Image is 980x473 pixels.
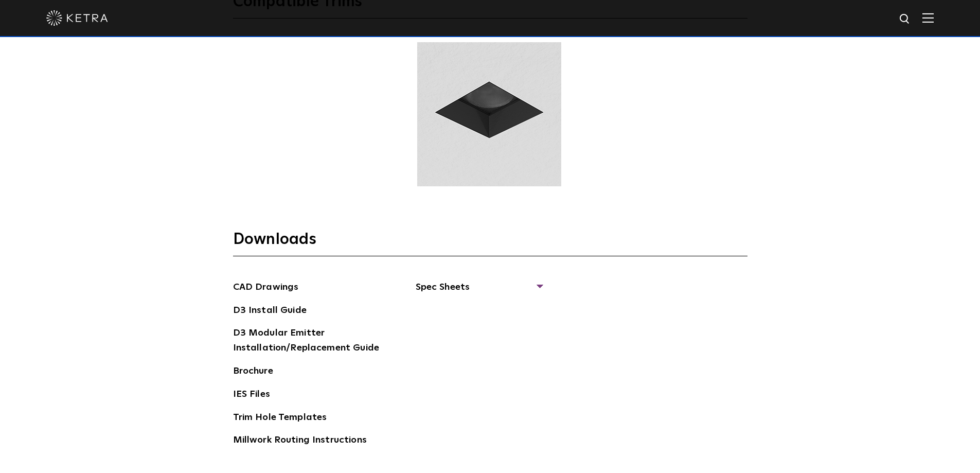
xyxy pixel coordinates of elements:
[233,387,270,404] a: IES Files
[233,303,307,320] a: D3 Install Guide
[233,410,327,427] a: Trim Hole Templates
[416,280,542,303] span: Spec Sheets
[46,10,108,26] img: ketra-logo-2019-white
[233,280,299,296] a: CAD Drawings
[233,364,273,380] a: Brochure
[416,42,563,186] img: TRM162.jpg
[899,13,912,26] img: search icon
[233,433,367,449] a: Millwork Routing Instructions
[233,326,387,357] a: D3 Modular Emitter Installation/Replacement Guide
[922,13,934,23] img: Hamburger%20Nav.svg
[233,230,747,256] h3: Downloads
